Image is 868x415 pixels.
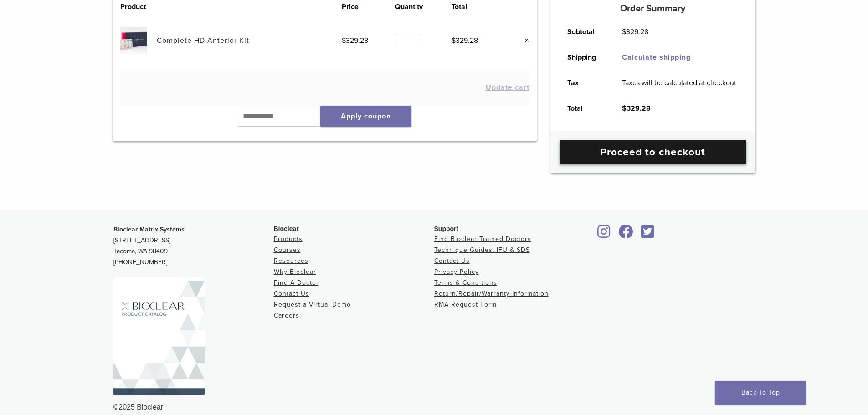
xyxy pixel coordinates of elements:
span: $ [622,27,626,36]
strong: Bioclear Matrix Systems [113,225,185,233]
bdi: 329.28 [622,27,648,36]
img: Bioclear [113,277,205,395]
a: Careers [274,312,299,319]
a: Complete HD Anterior Kit [157,36,249,45]
a: Proceed to checkout [560,140,746,164]
button: Apply coupon [320,106,411,127]
a: Bioclear [616,230,637,239]
a: Calculate shipping [622,53,691,62]
th: Subtotal [557,19,612,45]
bdi: 329.28 [622,104,651,113]
span: $ [342,36,346,45]
th: Shipping [557,45,612,70]
th: Quantity [395,1,452,12]
span: Bioclear [274,225,299,232]
a: RMA Request Form [434,301,497,308]
a: Privacy Policy [434,268,479,276]
a: Terms & Conditions [434,279,497,287]
bdi: 329.28 [452,36,478,45]
h5: Order Summary [550,3,755,14]
a: Products [274,235,303,243]
a: Courses [274,246,301,254]
th: Product [120,1,157,12]
a: Bioclear [595,230,614,239]
a: Technique Guides, IFU & SDS [434,246,530,254]
th: Total [557,96,612,121]
a: Remove this item [518,35,529,46]
span: $ [622,104,627,113]
span: $ [452,36,456,45]
span: Support [434,225,459,232]
a: Resources [274,257,308,265]
a: Return/Repair/Warranty Information [434,290,549,297]
a: Back To Top [715,381,806,405]
th: Tax [557,70,612,96]
button: Update cart [486,84,529,91]
a: Contact Us [274,290,309,297]
th: Price [342,1,395,12]
a: Why Bioclear [274,268,316,276]
th: Total [452,1,505,12]
a: Contact Us [434,257,470,265]
bdi: 329.28 [342,36,368,45]
img: Complete HD Anterior Kit [120,27,147,54]
a: Bioclear [638,230,657,239]
a: Find Bioclear Trained Doctors [434,235,531,243]
a: Request a Virtual Demo [274,301,351,308]
p: [STREET_ADDRESS] Tacoma, WA 98409 [PHONE_NUMBER] [113,224,274,268]
a: Find A Doctor [274,279,319,287]
div: ©2025 Bioclear [113,402,755,413]
td: Taxes will be calculated at checkout [612,70,747,96]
